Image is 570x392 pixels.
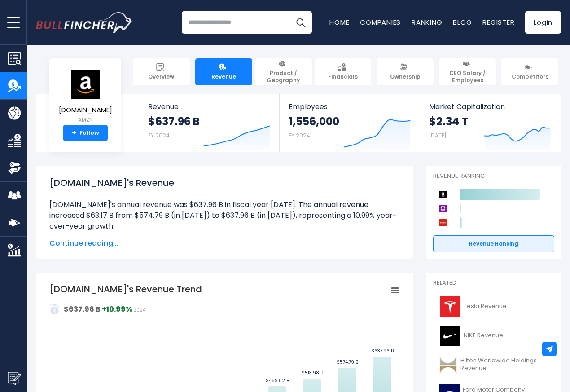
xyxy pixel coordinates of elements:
strong: + [72,129,76,137]
span: Revenue [211,73,236,80]
img: AutoZone competitors logo [438,217,448,228]
a: Tesla Revenue [433,294,554,319]
a: Revenue Ranking [433,235,554,252]
strong: 1,556,000 [289,115,339,128]
a: [DOMAIN_NAME] AMZN [58,69,113,125]
button: Search [289,11,312,34]
a: Companies [360,18,401,27]
a: Revenue [195,58,252,85]
span: Competitors [512,73,548,80]
small: FY 2024 [148,132,170,139]
img: Wayfair competitors logo [438,203,448,214]
a: Login [525,11,561,34]
a: NIKE Revenue [433,323,554,348]
strong: $637.96 B [148,115,200,128]
a: Go to homepage [36,12,132,33]
strong: $2.34 T [429,115,468,128]
strong: +10.99% [102,304,132,314]
a: +Follow [63,125,108,141]
tspan: [DOMAIN_NAME]'s Revenue Trend [49,283,202,295]
img: NKE logo [438,326,461,346]
a: CEO Salary / Employees [439,58,496,85]
span: Ownership [390,73,421,80]
li: [DOMAIN_NAME]'s annual revenue was $637.96 B in fiscal year [DATE]. The annual revenue increased ... [49,199,399,232]
a: Overview [133,58,190,85]
span: Financials [328,73,358,80]
text: $513.98 B [302,370,323,376]
span: Employees [289,102,410,111]
small: [DATE] [429,132,446,139]
span: Overview [148,73,174,80]
span: CEO Salary / Employees [443,70,492,84]
a: Market Capitalization $2.34 T [DATE] [420,94,560,152]
a: Hilton Worldwide Holdings Revenue [433,352,554,377]
a: Employees 1,556,000 FY 2024 [280,94,419,152]
a: Product / Geography [255,58,312,85]
p: Revenue Ranking [433,172,554,180]
text: $469.82 B [266,377,289,384]
text: $637.96 B [371,348,394,354]
span: 2024 [133,307,145,313]
span: Market Capitalization [429,102,551,111]
img: HLT logo [438,355,458,375]
a: Revenue $637.96 B FY 2024 [139,94,280,152]
h1: [DOMAIN_NAME]'s Revenue [49,176,399,189]
span: Product / Geography [259,70,308,84]
a: Home [329,18,349,27]
small: AMZN [59,116,112,124]
img: addasd [49,304,60,314]
strong: $637.96 B [64,304,101,314]
span: Revenue [148,102,271,111]
span: [DOMAIN_NAME] [59,106,112,114]
img: Amazon.com competitors logo [438,189,448,200]
a: Financials [315,58,372,85]
a: Ownership [377,58,434,85]
img: TSLA logo [438,296,461,317]
small: FY 2024 [289,132,310,139]
span: Continue reading... [49,238,399,249]
p: Related [433,279,554,287]
img: Bullfincher logo [36,12,133,33]
a: Blog [453,18,472,27]
img: Ownership [8,161,21,175]
a: Register [482,18,514,27]
a: Competitors [501,58,558,85]
text: $574.79 B [337,359,358,366]
a: Ranking [412,18,442,27]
